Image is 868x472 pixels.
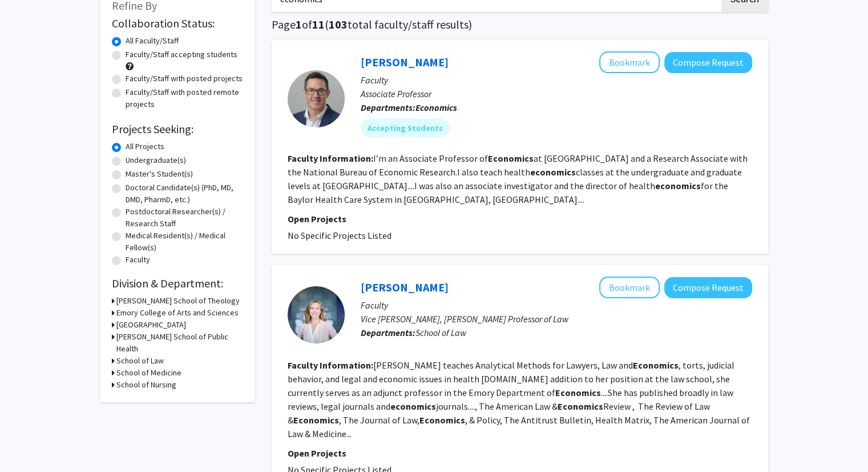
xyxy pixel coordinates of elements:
h3: [PERSON_NAME] School of Public Health [116,331,243,355]
h3: School of Law [116,355,164,367]
b: Faculty Information: [288,359,373,371]
b: economics [655,180,701,191]
b: Economics [558,401,603,412]
mat-chip: Accepting Students [361,119,450,137]
h3: School of Nursing [116,379,176,391]
iframe: Chat [9,421,49,463]
span: School of Law [415,327,466,338]
p: Open Projects [288,212,752,226]
label: Faculty/Staff with posted projects [126,73,243,85]
button: Add Joanna M. Shepherd to Bookmarks [599,277,660,298]
label: Faculty/Staff accepting students [126,49,237,61]
button: Compose Request to Joanna M. Shepherd [664,277,752,298]
h3: [PERSON_NAME] School of Theology [116,295,240,307]
h3: Emory College of Arts and Sciences [116,307,239,319]
b: Faculty Information: [288,153,373,164]
p: Vice [PERSON_NAME], [PERSON_NAME] Professor of Law [361,312,752,326]
b: Economics [633,359,679,371]
a: [PERSON_NAME] [361,280,449,294]
p: Open Projects [288,446,752,460]
h2: Collaboration Status: [112,17,243,30]
b: economics [390,401,436,412]
b: Economics [555,387,601,398]
fg-read-more: [PERSON_NAME] teaches Analytical Methods for Lawyers, Law and , torts, judicial behavior, and leg... [288,359,750,439]
h3: School of Medicine [116,367,181,379]
label: Postdoctoral Researcher(s) / Research Staff [126,206,243,230]
span: 11 [312,17,325,31]
h2: Projects Seeking: [112,122,243,136]
h2: Division & Department: [112,277,243,290]
label: Master's Student(s) [126,168,193,180]
h1: Page of ( total faculty/staff results) [272,18,768,31]
label: Undergraduate(s) [126,154,186,166]
label: All Faculty/Staff [126,35,179,47]
p: Associate Professor [361,87,752,101]
a: [PERSON_NAME] [361,55,449,69]
b: Economics [415,102,457,113]
label: Faculty [126,254,150,266]
h3: [GEOGRAPHIC_DATA] [116,319,186,331]
fg-read-more: I’m an Associate Professor of at [GEOGRAPHIC_DATA] and a Research Associate with the National Bur... [288,153,748,205]
button: Add Ian McCarthy to Bookmarks [599,51,660,73]
p: Faculty [361,298,752,312]
span: No Specific Projects Listed [288,230,391,241]
b: Economics [488,153,534,164]
b: Economics [419,414,465,426]
span: 1 [296,17,302,31]
b: economics [530,166,576,178]
b: Departments: [361,102,415,113]
b: Economics [293,414,339,426]
span: 103 [329,17,348,31]
label: All Projects [126,141,164,153]
label: Doctoral Candidate(s) (PhD, MD, DMD, PharmD, etc.) [126,182,243,206]
p: Faculty [361,73,752,87]
b: Departments: [361,327,415,338]
label: Medical Resident(s) / Medical Fellow(s) [126,230,243,254]
label: Faculty/Staff with posted remote projects [126,86,243,110]
button: Compose Request to Ian McCarthy [664,52,752,73]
